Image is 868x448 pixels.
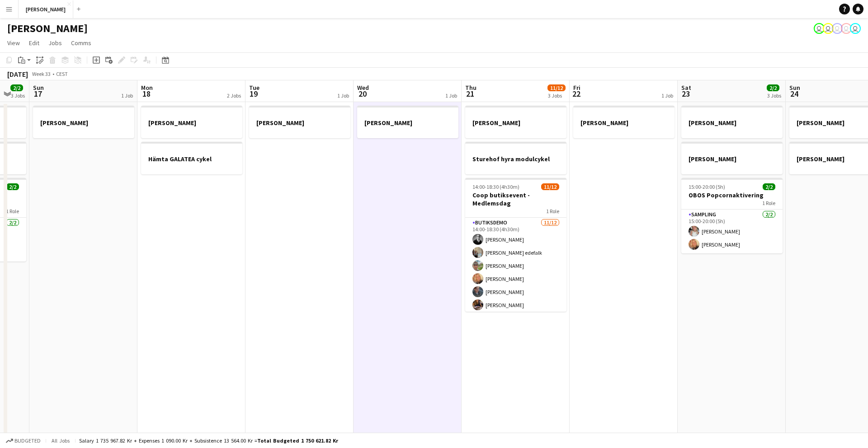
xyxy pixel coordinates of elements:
[767,92,781,99] div: 3 Jobs
[121,92,133,99] div: 1 Job
[227,92,241,99] div: 2 Jobs
[465,218,566,392] app-card-role: Butiksdemo11/1214:00-18:30 (4h30m)[PERSON_NAME][PERSON_NAME] edefalk[PERSON_NAME][PERSON_NAME][PE...
[464,89,476,99] span: 21
[762,200,775,206] span: 1 Role
[33,106,134,138] app-job-card: [PERSON_NAME]
[465,119,566,127] h3: [PERSON_NAME]
[788,89,800,99] span: 24
[32,89,44,99] span: 17
[14,438,41,444] span: Budgeted
[33,84,44,92] span: Sun
[681,191,783,199] h3: OBOS Popcornaktivering
[5,436,42,446] button: Budgeted
[7,39,20,47] span: View
[30,70,52,77] span: Week 33
[472,183,519,190] span: 14:00-18:30 (4h30m)
[10,84,23,91] span: 2/2
[7,70,28,79] div: [DATE]
[6,208,19,215] span: 1 Role
[681,155,783,163] h3: [PERSON_NAME]
[48,39,62,47] span: Jobs
[248,89,259,99] span: 19
[141,142,242,174] app-job-card: Hämta GALATEA cykel
[19,0,73,18] button: [PERSON_NAME]
[71,39,91,47] span: Comms
[661,92,673,99] div: 1 Job
[681,142,783,174] app-job-card: [PERSON_NAME]
[141,106,242,138] app-job-card: [PERSON_NAME]
[249,106,350,138] app-job-card: [PERSON_NAME]
[547,84,566,91] span: 11/12
[823,23,834,34] app-user-avatar: Stina Dahl
[79,437,338,444] div: Salary 1 735 967.82 kr + Expenses 1 090.00 kr + Subsistence 13 564.00 kr =
[141,155,242,163] h3: Hämta GALATEA cykel
[356,89,369,99] span: 20
[25,37,43,49] a: Edit
[681,210,783,253] app-card-role: Sampling2/215:00-20:00 (5h)[PERSON_NAME][PERSON_NAME]
[789,84,800,92] span: Sun
[680,89,691,99] span: 23
[814,23,825,34] app-user-avatar: Emil Hasselberg
[56,70,68,77] div: CEST
[11,92,25,99] div: 3 Jobs
[6,183,19,190] span: 2/2
[832,23,843,34] app-user-avatar: August Löfgren
[841,23,852,34] app-user-avatar: Hedda Lagerbielke
[689,183,725,190] span: 15:00-20:00 (5h)
[573,106,675,138] app-job-card: [PERSON_NAME]
[141,84,153,92] span: Mon
[465,142,566,174] app-job-card: Sturehof hyra modulcykel
[850,23,861,34] app-user-avatar: Hedda Lagerbielke
[681,119,783,127] h3: [PERSON_NAME]
[249,119,350,127] h3: [PERSON_NAME]
[541,183,559,190] span: 11/12
[257,437,338,444] span: Total Budgeted 1 750 621.82 kr
[67,37,95,49] a: Comms
[357,119,458,127] h3: [PERSON_NAME]
[357,84,369,92] span: Wed
[465,84,476,92] span: Thu
[573,119,675,127] h3: [PERSON_NAME]
[465,155,566,163] h3: Sturehof hyra modulcykel
[7,22,88,35] h1: [PERSON_NAME]
[29,39,39,47] span: Edit
[45,37,66,49] a: Jobs
[572,89,580,99] span: 22
[140,89,153,99] span: 18
[573,84,580,92] span: Fri
[767,84,779,91] span: 2/2
[465,191,566,207] h3: Coop butiksevent - Medlemsdag
[249,84,259,92] span: Tue
[546,208,559,215] span: 1 Role
[141,119,242,127] h3: [PERSON_NAME]
[50,437,71,444] span: All jobs
[465,106,566,138] app-job-card: [PERSON_NAME]
[681,178,783,253] app-job-card: 15:00-20:00 (5h)2/2OBOS Popcornaktivering1 RoleSampling2/215:00-20:00 (5h)[PERSON_NAME][PERSON_NAME]
[465,178,566,312] app-job-card: 14:00-18:30 (4h30m)11/12Coop butiksevent - Medlemsdag1 RoleButiksdemo11/1214:00-18:30 (4h30m)[PER...
[357,106,458,138] app-job-card: [PERSON_NAME]
[4,37,24,49] a: View
[681,106,783,138] app-job-card: [PERSON_NAME]
[548,92,565,99] div: 3 Jobs
[445,92,457,99] div: 1 Job
[33,119,134,127] h3: [PERSON_NAME]
[681,84,691,92] span: Sat
[337,92,349,99] div: 1 Job
[763,183,775,190] span: 2/2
